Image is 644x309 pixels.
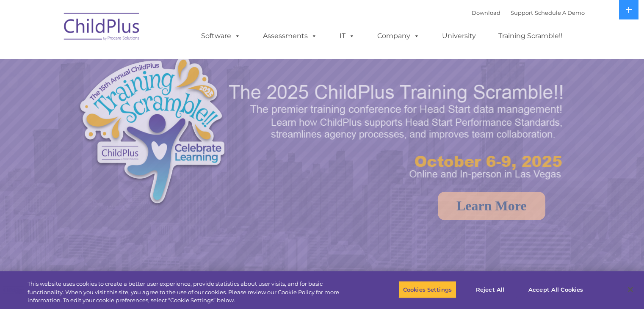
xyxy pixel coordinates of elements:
a: University [434,28,484,44]
a: IT [331,28,363,44]
a: Training Scramble!! [490,28,571,44]
a: Assessments [254,28,326,44]
div: This website uses cookies to create a better user experience, provide statistics about user visit... [28,280,354,305]
button: Accept All Cookies [524,281,588,298]
font: | [472,9,585,16]
a: Support [511,9,533,16]
a: Company [369,28,428,44]
button: Reject All [464,281,517,298]
button: Cookies Settings [398,281,456,298]
a: Download [472,9,500,16]
a: Learn More [438,192,545,220]
img: ChildPlus by Procare Solutions [60,7,144,49]
a: Schedule A Demo [535,9,585,16]
a: Software [193,28,249,44]
button: Close [621,280,640,299]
